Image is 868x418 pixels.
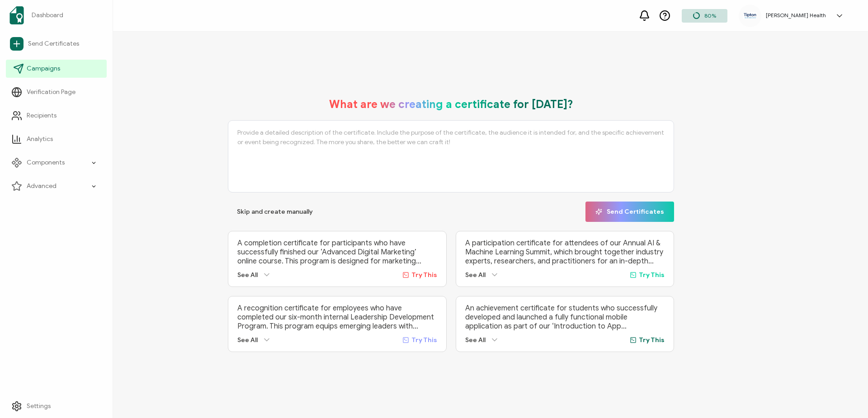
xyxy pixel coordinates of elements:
span: Recipients [27,111,57,120]
a: Campaigns [6,60,107,78]
button: Send Certificates [585,202,674,222]
span: Try This [639,336,665,344]
span: Dashboard [32,11,63,20]
a: Send Certificates [6,33,107,54]
img: sertifier-logomark-colored.svg [9,6,24,24]
h1: What are we creating a certificate for [DATE]? [329,98,573,111]
button: Skip and create manually [228,202,322,222]
span: Try This [411,336,437,344]
span: Campaigns [27,64,60,73]
a: Settings [6,397,107,415]
p: A participation certificate for attendees of our Annual AI & Machine Learning Summit, which broug... [465,239,665,266]
span: Verification Page [27,88,75,97]
span: See All [237,336,258,344]
h5: [PERSON_NAME] Health [766,12,826,19]
p: A recognition certificate for employees who have completed our six-month internal Leadership Deve... [237,304,437,331]
p: A completion certificate for participants who have successfully finished our ‘Advanced Digital Ma... [237,239,437,266]
a: Recipients [6,107,107,125]
span: Try This [639,271,665,279]
span: See All [465,336,486,344]
span: Analytics [27,135,53,144]
span: See All [237,271,258,279]
p: An achievement certificate for students who successfully developed and launched a fully functiona... [465,304,665,331]
a: Dashboard [6,3,107,28]
a: Analytics [6,130,107,148]
img: d53189b9-353e-42ff-9f98-8e420995f065.jpg [743,12,757,19]
span: See All [465,271,486,279]
a: Verification Page [6,83,107,101]
span: Skip and create manually [237,209,313,215]
span: Send Certificates [28,39,79,48]
span: Try This [411,271,437,279]
span: Send Certificates [595,208,664,215]
span: Advanced [27,182,57,191]
span: Components [27,158,65,167]
span: Settings [27,402,51,411]
span: 80% [704,12,716,19]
